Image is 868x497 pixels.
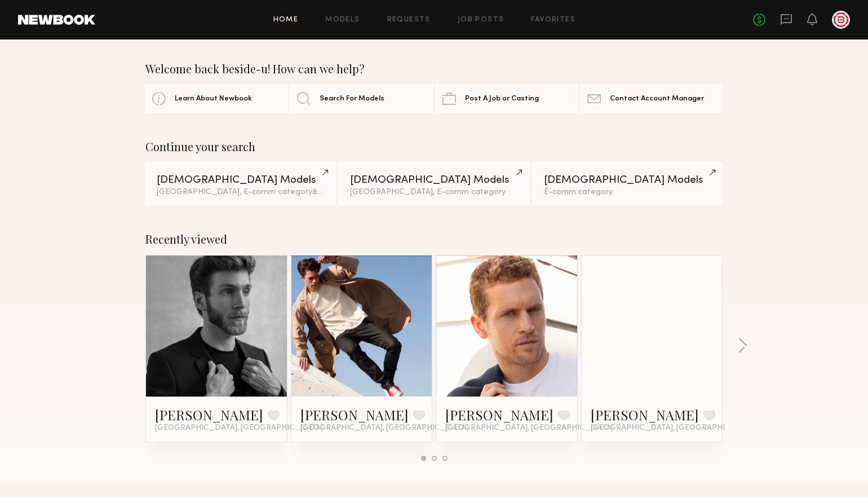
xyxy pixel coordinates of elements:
a: [DEMOGRAPHIC_DATA] Models[GEOGRAPHIC_DATA], E-comm category&1other filter [145,162,335,205]
div: [DEMOGRAPHIC_DATA] Models [544,175,711,186]
a: Job Posts [458,16,504,24]
span: [GEOGRAPHIC_DATA], [GEOGRAPHIC_DATA] [591,424,759,433]
div: Welcome back beside-u! How can we help? [145,62,723,76]
a: [PERSON_NAME] [300,406,409,424]
div: E-comm category [544,188,711,196]
a: Models [325,16,360,24]
a: Learn About Newbook [145,85,287,113]
span: [GEOGRAPHIC_DATA], [GEOGRAPHIC_DATA] [300,424,468,433]
a: Favorites [531,16,575,24]
div: [GEOGRAPHIC_DATA], E-comm category [350,188,517,196]
a: [DEMOGRAPHIC_DATA] ModelsE-comm category [533,162,723,205]
a: [PERSON_NAME] [591,406,699,424]
a: Post A Job or Casting [436,85,578,113]
a: Contact Account Manager [581,85,723,113]
span: & 1 other filter [312,188,361,196]
span: Post A Job or Casting [465,95,539,103]
div: [DEMOGRAPHIC_DATA] Models [350,175,517,186]
div: [DEMOGRAPHIC_DATA] Models [157,175,324,186]
div: Continue your search [145,140,723,153]
a: [PERSON_NAME] [445,406,553,424]
span: [GEOGRAPHIC_DATA], [GEOGRAPHIC_DATA] [155,424,323,433]
a: Home [273,16,299,24]
a: Search For Models [290,85,432,113]
a: [PERSON_NAME] [155,406,263,424]
span: Contact Account Manager [610,95,704,103]
span: Learn About Newbook [175,95,252,103]
div: Recently viewed [145,232,723,246]
span: Search For Models [320,95,384,103]
a: Requests [387,16,431,24]
span: [GEOGRAPHIC_DATA], [GEOGRAPHIC_DATA] [445,424,613,433]
a: [DEMOGRAPHIC_DATA] Models[GEOGRAPHIC_DATA], E-comm category [339,162,529,205]
div: [GEOGRAPHIC_DATA], E-comm category [157,188,324,196]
